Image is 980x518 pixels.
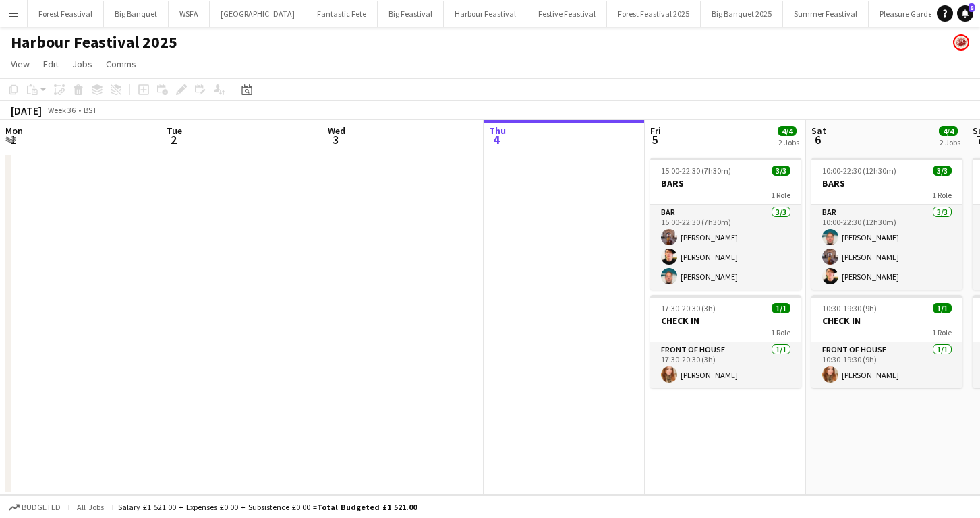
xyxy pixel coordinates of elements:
[444,1,527,27] button: Harbour Feastival
[771,190,790,200] span: 1 Role
[43,58,59,70] span: Edit
[650,342,801,388] app-card-role: Front of House1/117:30-20:30 (3h)[PERSON_NAME]
[869,1,948,27] button: Pleasure Garden
[106,58,136,70] span: Comms
[11,104,42,117] div: [DATE]
[5,125,23,137] span: Mon
[957,5,973,22] a: 8
[650,315,801,327] h3: CHECK IN
[771,327,790,337] span: 1 Role
[822,166,896,176] span: 10:00-22:30 (12h30m)
[104,1,169,27] button: Big Banquet
[932,190,952,200] span: 1 Role
[45,105,78,115] span: Week 36
[822,303,877,313] span: 10:30-19:30 (9h)
[811,342,962,388] app-card-role: Front of House1/110:30-19:30 (9h)[PERSON_NAME]
[118,502,417,512] div: Salary £1 521.00 + Expenses £0.00 + Subsistence £0.00 =
[5,55,35,73] a: View
[7,500,63,515] button: Budgeted
[378,1,444,27] button: Big Feastival
[933,303,952,313] span: 1/1
[969,3,975,12] span: 8
[933,166,952,176] span: 3/3
[650,177,801,189] h3: BARS
[28,1,104,27] button: Forest Feastival
[778,126,797,136] span: 4/4
[74,502,107,512] span: All jobs
[811,125,826,137] span: Sat
[953,34,969,51] app-user-avatar: Gabrielle Kelly
[67,55,98,73] a: Jobs
[811,158,962,290] app-job-card: 10:00-22:30 (12h30m)3/3BARS1 RoleBar3/310:00-22:30 (12h30m)[PERSON_NAME][PERSON_NAME][PERSON_NAME]
[809,132,826,148] span: 6
[650,125,661,137] span: Fri
[11,58,30,70] span: View
[317,502,417,512] span: Total Budgeted £1 521.00
[939,126,958,136] span: 4/4
[607,1,701,27] button: Forest Feastival 2025
[811,177,962,189] h3: BARS
[783,1,869,27] button: Summer Feastival
[326,132,345,148] span: 3
[489,125,506,137] span: Thu
[650,158,801,290] app-job-card: 15:00-22:30 (7h30m)3/3BARS1 RoleBar3/315:00-22:30 (7h30m)[PERSON_NAME][PERSON_NAME][PERSON_NAME]
[778,137,799,148] div: 2 Jobs
[487,132,506,148] span: 4
[100,55,142,73] a: Comms
[661,166,731,176] span: 15:00-22:30 (7h30m)
[169,1,210,27] button: WSFA
[701,1,783,27] button: Big Banquet 2025
[38,55,64,73] a: Edit
[84,105,97,115] div: BST
[167,125,182,137] span: Tue
[772,166,790,176] span: 3/3
[650,205,801,290] app-card-role: Bar3/315:00-22:30 (7h30m)[PERSON_NAME][PERSON_NAME][PERSON_NAME]
[811,205,962,290] app-card-role: Bar3/310:00-22:30 (12h30m)[PERSON_NAME][PERSON_NAME][PERSON_NAME]
[661,303,716,313] span: 17:30-20:30 (3h)
[3,132,23,148] span: 1
[932,327,952,337] span: 1 Role
[165,132,182,148] span: 2
[22,503,61,512] span: Budgeted
[811,315,962,327] h3: CHECK IN
[72,58,92,70] span: Jobs
[811,295,962,388] app-job-card: 10:30-19:30 (9h)1/1CHECK IN1 RoleFront of House1/110:30-19:30 (9h)[PERSON_NAME]
[306,1,378,27] button: Fantastic Fete
[328,125,345,137] span: Wed
[527,1,607,27] button: Festive Feastival
[772,303,790,313] span: 1/1
[11,32,177,53] h1: Harbour Feastival 2025
[210,1,306,27] button: [GEOGRAPHIC_DATA]
[648,132,661,148] span: 5
[940,137,960,148] div: 2 Jobs
[650,295,801,388] app-job-card: 17:30-20:30 (3h)1/1CHECK IN1 RoleFront of House1/117:30-20:30 (3h)[PERSON_NAME]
